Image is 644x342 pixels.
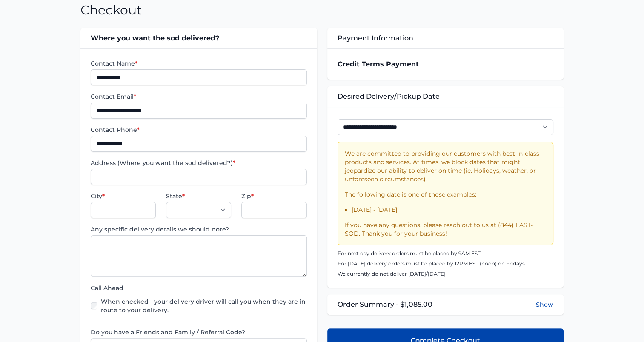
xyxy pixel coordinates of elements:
[338,260,553,267] p: For [DATE] delivery orders must be placed by 12PM EST (noon) on Fridays.
[338,60,419,68] strong: Credit Terms Payment
[338,271,553,277] p: We currently do not deliver [DATE]/[DATE]
[536,300,553,309] button: Show
[91,92,306,101] label: Contact Email
[80,3,142,18] h1: Checkout
[91,328,306,336] label: Do you have a Friends and Family / Referral Code?
[91,125,306,134] label: Contact Phone
[345,221,546,238] p: If you have any questions, please reach out to us at (844) FAST-SOD. Thank you for your business!
[352,205,546,214] li: [DATE] - [DATE]
[345,149,546,183] p: We are committed to providing our customers with best-in-class products and services. At times, w...
[80,28,317,48] div: Where you want the sod delivered?
[338,299,432,310] span: Order Summary - $1,085.00
[241,192,306,200] label: Zip
[345,190,546,199] p: The following date is one of those examples:
[327,28,564,48] div: Payment Information
[91,59,306,68] label: Contact Name
[91,225,306,234] label: Any specific delivery details we should note?
[327,86,564,107] div: Desired Delivery/Pickup Date
[101,297,306,314] label: When checked - your delivery driver will call you when they are in route to your delivery.
[91,159,306,167] label: Address (Where you want the sod delivered?)
[91,192,156,200] label: City
[166,192,231,200] label: State
[91,284,306,292] label: Call Ahead
[338,250,553,257] p: For next day delivery orders must be placed by 9AM EST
